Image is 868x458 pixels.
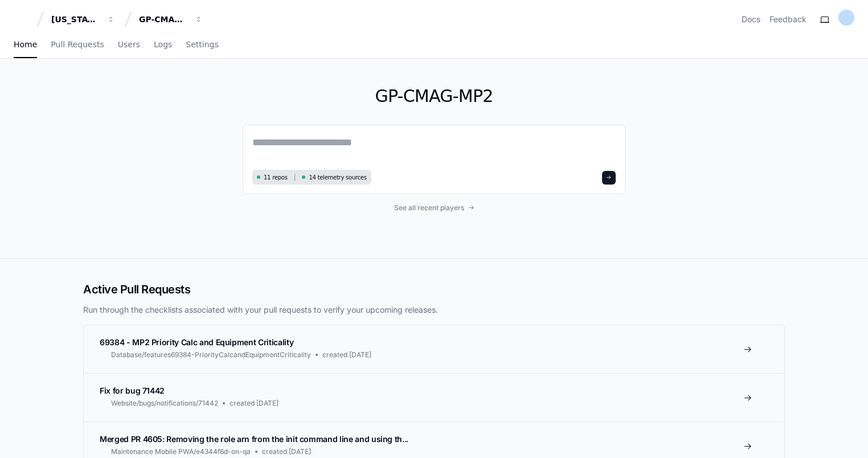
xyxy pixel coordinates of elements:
span: Fix for bug 71442 [100,386,165,395]
a: Docs [742,14,760,25]
span: Home [14,41,37,48]
span: Pull Requests [51,41,104,48]
h2: Active Pull Requests [83,281,785,297]
a: Logs [154,32,172,58]
a: Fix for bug 71442Website/bugs/notifications/71442created [DATE] [84,373,784,422]
a: Settings [186,32,218,58]
a: Home [14,32,37,58]
a: 69384 - MP2 Priority Calc and Equipment CriticalityDatabase/features69384-PriorityCalcandEquipmen... [84,325,784,373]
span: created [DATE] [322,350,371,359]
span: Maintenance Mobile PWA/e4344f6d-on-qa [111,447,251,456]
div: GP-CMAG-MP2 [139,14,188,25]
a: See all recent players [243,203,625,212]
span: Users [118,41,140,48]
button: GP-CMAG-MP2 [134,9,207,30]
button: Feedback [769,14,806,25]
a: Users [118,32,140,58]
span: 14 telemetry sources [309,173,366,182]
span: created [DATE] [230,399,279,408]
div: [US_STATE] Pacific [51,14,100,25]
span: Website/bugs/notifications/71442 [111,399,218,408]
span: 11 repos [264,173,288,182]
span: created [DATE] [262,447,311,456]
span: 69384 - MP2 Priority Calc and Equipment Criticality [100,337,293,347]
span: Settings [186,41,218,48]
p: Run through the checklists associated with your pull requests to verify your upcoming releases. [83,304,785,316]
button: [US_STATE] Pacific [47,9,120,30]
a: Pull Requests [51,32,104,58]
span: See all recent players [394,203,464,212]
h1: GP-CMAG-MP2 [243,86,625,107]
span: Database/features69384-PriorityCalcandEquipmentCriticality [111,350,311,359]
span: Merged PR 4605: Removing the role arn from the init command line and using th... [100,434,408,444]
span: Logs [154,41,172,48]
